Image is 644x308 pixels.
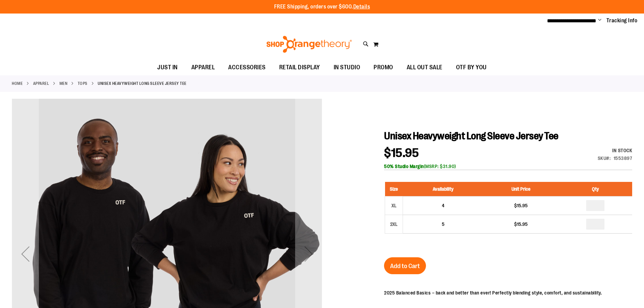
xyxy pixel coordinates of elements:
[59,80,68,87] a: MEN
[384,130,558,142] span: Unisex Heavyweight Long Sleeve Jersey Tee
[191,60,215,75] span: APPAREL
[456,60,487,75] span: OTF BY YOU
[265,36,353,53] img: Shop Orangetheory
[390,262,420,270] span: Add to Cart
[614,155,633,162] div: 1553897
[389,200,399,211] div: XL
[403,182,483,196] th: Availability
[486,221,555,228] div: $15.95
[442,221,445,227] span: 5
[598,147,633,154] div: In stock
[353,4,370,10] a: Details
[33,80,49,87] a: APPAREL
[157,60,178,75] span: JUST IN
[228,60,266,75] span: ACCESSORIES
[334,60,360,75] span: IN STUDIO
[384,164,424,169] b: 50% Studio Margin
[598,147,633,154] div: Availability
[598,156,611,161] strong: SKU
[384,146,419,160] span: $15.95
[598,17,601,24] button: Account menu
[486,202,555,209] div: $15.95
[483,182,558,196] th: Unit Price
[389,219,399,229] div: 2XL
[407,60,443,75] span: ALL OUT SALE
[279,60,320,75] span: RETAIL DISPLAY
[12,80,23,87] a: Home
[559,182,632,196] th: Qty
[606,17,638,24] a: Tracking Info
[442,203,445,208] span: 4
[384,257,426,274] button: Add to Cart
[384,163,632,170] div: (MSRP: $31.90)
[384,289,602,296] p: 2025 Balanced Basics – back and better than ever! Perfectly blending style, comfort, and sustaina...
[274,3,370,11] p: FREE Shipping, orders over $600.
[385,182,403,196] th: Size
[78,80,88,87] a: Tops
[374,60,393,75] span: PROMO
[98,80,187,87] strong: Unisex Heavyweight Long Sleeve Jersey Tee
